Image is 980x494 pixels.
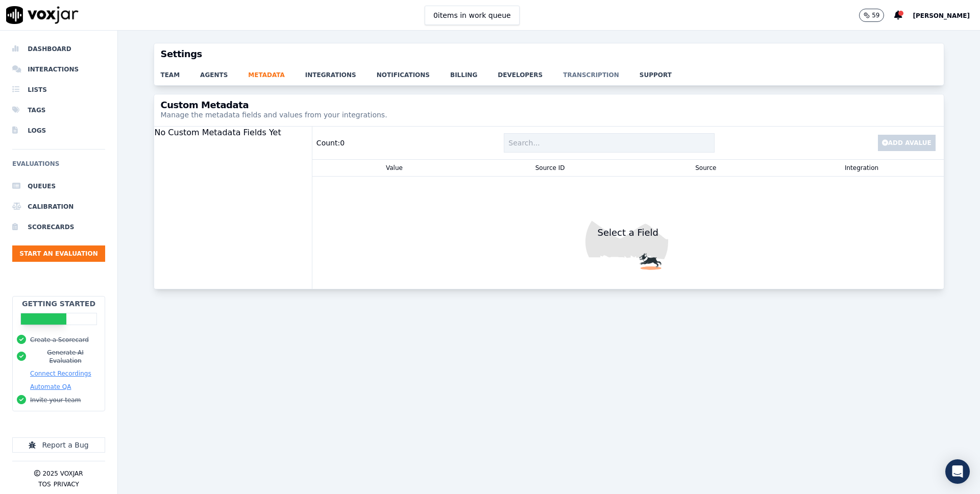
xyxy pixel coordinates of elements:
[22,299,95,309] h2: Getting Started
[563,65,640,79] a: transcription
[872,11,879,19] p: 59
[12,120,105,141] a: Logs
[12,437,105,453] button: Report a Bug
[878,135,936,151] button: Add aValue
[30,349,101,365] button: Generate AI Evaluation
[12,196,105,217] a: Calibration
[377,65,450,79] a: notifications
[312,177,944,289] img: fun dog
[12,59,105,80] a: Interactions
[30,336,89,344] button: Create a Scorecard
[42,470,83,478] p: 2025 Voxjar
[54,480,79,488] button: Privacy
[312,134,349,152] p: Count: 0
[38,480,51,488] button: TOS
[640,65,692,79] a: support
[450,65,498,79] a: billing
[12,217,105,237] a: Scorecards
[859,9,884,22] button: 59
[160,50,937,59] h3: Settings
[12,158,105,176] h6: Evaluations
[200,65,248,79] a: agents
[498,65,563,79] a: developers
[783,164,939,172] button: Integration
[30,396,81,404] button: Invite your team
[945,459,970,484] div: Open Intercom Messenger
[6,6,79,24] img: voxjar logo
[425,6,520,25] button: 0items in work queue
[12,245,105,262] button: Start an Evaluation
[913,9,980,21] button: [PERSON_NAME]
[913,12,970,19] span: [PERSON_NAME]
[628,164,783,172] button: Source
[12,39,105,59] a: Dashboard
[859,9,894,22] button: 59
[472,164,628,172] button: Source ID
[30,383,71,391] button: Automate QA
[12,100,105,120] a: Tags
[30,369,91,378] button: Connect Recordings
[504,133,714,153] input: Search...
[160,101,387,110] h3: Custom Metadata
[160,110,387,120] p: Manage the metadata fields and values from your integrations.
[12,176,105,196] a: Queues
[305,65,377,79] a: integrations
[12,80,105,100] a: Lists
[248,65,305,79] a: metadata
[316,164,472,172] button: Value
[160,65,200,79] a: team
[154,127,311,139] div: No Custom Metadata Fields Yet
[593,226,663,240] p: Select a Field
